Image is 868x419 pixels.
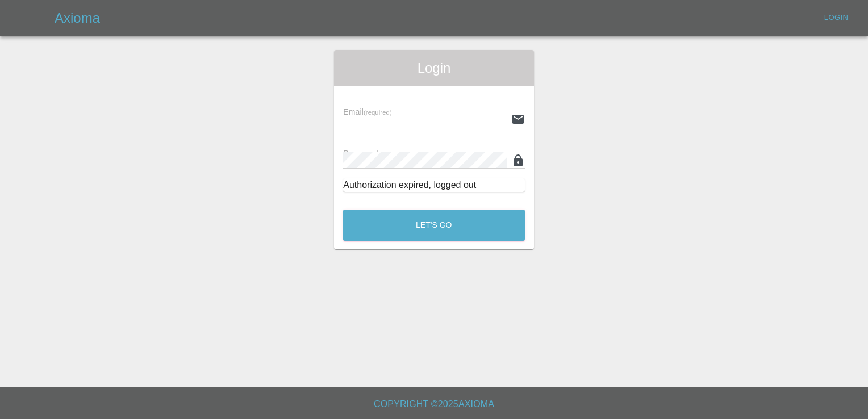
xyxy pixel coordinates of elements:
small: (required) [379,150,407,157]
span: Password [343,149,407,158]
span: Login [343,59,525,77]
div: Authorization expired, logged out [343,178,525,192]
a: Login [818,9,854,27]
h5: Axioma [55,9,100,27]
h6: Copyright © 2025 Axioma [9,396,859,412]
span: Email [343,107,391,116]
button: Let's Go [343,209,525,241]
small: (required) [364,109,392,116]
